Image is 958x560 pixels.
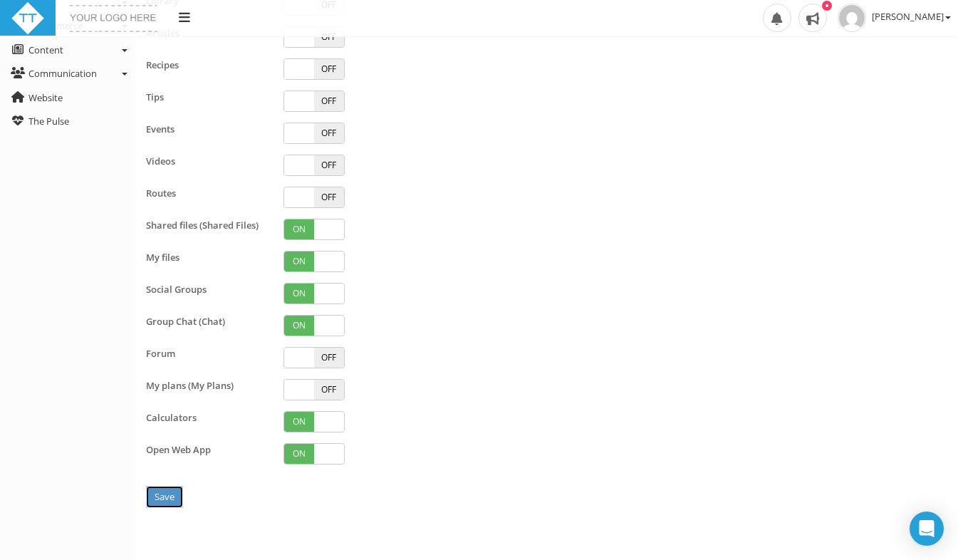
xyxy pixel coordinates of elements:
span: Communication [28,67,97,80]
label: My plans (My Plans) [146,379,234,393]
span: Website [28,91,63,104]
span: ON [284,252,314,271]
span: ON [284,412,314,432]
img: ttbadgewhite_48x48.png [11,1,45,36]
img: e351c040e4e8884d5f09013119511890 [838,4,866,32]
span: ON [284,284,314,304]
label: Events [146,123,175,137]
span: OFF [314,91,344,111]
label: Open Web App [146,443,211,457]
span: Content [28,43,63,56]
span: ON [284,316,314,336]
span: OFF [314,27,344,47]
label: Calculators [146,411,197,425]
label: Shared files (Shared Files) [146,219,259,233]
span: The Pulse [28,115,69,128]
img: yourlogohere.png [66,1,161,36]
span: ON [284,219,314,239]
span: ON [284,444,314,464]
input: Save [146,486,183,508]
label: Routes [146,187,176,201]
span: [PERSON_NAME] [872,10,951,23]
span: OFF [314,155,344,175]
span: OFF [314,59,344,79]
span: OFF [314,348,344,368]
label: My files [146,251,179,265]
label: Videos [146,155,175,169]
label: Forum [146,347,175,361]
span: OFF [314,380,344,400]
label: Tips [146,90,164,105]
div: Open Intercom Messenger [910,512,944,546]
label: Group Chat (Chat) [146,315,225,329]
label: Recipes [146,58,179,73]
span: OFF [314,187,344,207]
label: Social Groups [146,283,207,297]
span: OFF [314,123,344,143]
